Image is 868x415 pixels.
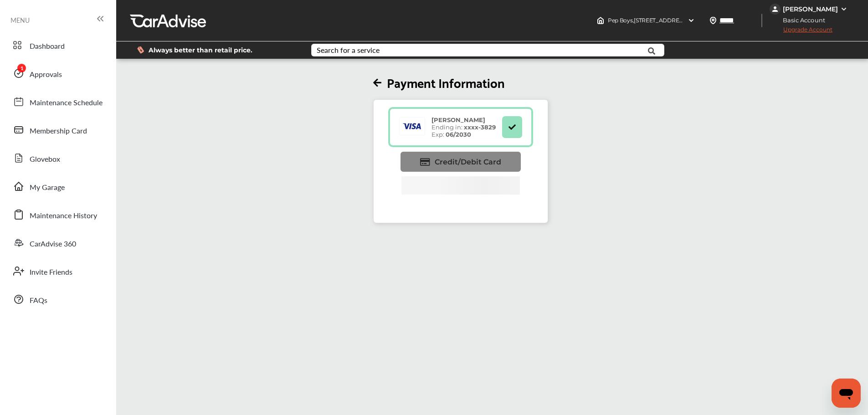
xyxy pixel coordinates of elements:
[30,154,60,165] span: Glovebox
[770,4,781,15] img: jVpblrzwTbfkPYzPPzSLxeg0AAAAASUVORK5CYII=
[30,97,103,109] span: Maintenance Schedule
[435,158,501,166] span: Credit/Debit Card
[137,46,144,54] img: dollor_label_vector.a70140d1.svg
[446,131,471,138] strong: 06/2030
[608,17,774,24] span: Pep Boys , [STREET_ADDRESS] [GEOGRAPHIC_DATA] , GA 30328
[427,116,500,138] div: Ending in: Exp:
[30,125,87,137] span: Membership Card
[30,182,65,194] span: My Garage
[373,74,548,90] h2: Payment Information
[761,14,762,27] img: header-divider.bc55588e.svg
[464,123,496,131] strong: xxxx- 3829
[770,15,832,25] span: Basic Account
[30,41,65,52] span: Dashboard
[30,69,62,81] span: Approvals
[30,238,76,250] span: CarAdvise 360
[30,295,47,307] span: FAQs
[832,379,861,408] iframe: Button to launch messaging window
[8,118,107,142] a: Membership Card
[770,26,832,37] span: Upgrade Account
[8,203,107,226] a: Maintenance History
[8,146,107,170] a: Glovebox
[8,90,107,113] a: Maintenance Schedule
[30,266,72,278] span: Invite Friends
[401,152,521,172] a: Credit/Debit Card
[783,5,838,13] div: [PERSON_NAME]
[709,17,717,24] img: location_vector.a44bc228.svg
[8,231,107,255] a: CarAdvise 360
[10,16,30,24] span: MENU
[688,17,695,24] img: header-down-arrow.9dd2ce7d.svg
[317,46,380,54] div: Search for a service
[840,5,847,13] img: WGsFRI8htEPBVLJbROoPRyZpYNWhNONpIPPETTm6eUC0GeLEiAAAAAElFTkSuQmCC
[597,17,604,24] img: header-home-logo.8d720a4f.svg
[149,47,252,53] span: Always better than retail price.
[8,174,107,198] a: My Garage
[8,61,107,85] a: Approvals
[8,33,107,57] a: Dashboard
[431,116,485,123] strong: [PERSON_NAME]
[8,287,107,311] a: FAQs
[401,176,520,218] iframe: PayPal
[8,259,107,283] a: Invite Friends
[30,210,97,222] span: Maintenance History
